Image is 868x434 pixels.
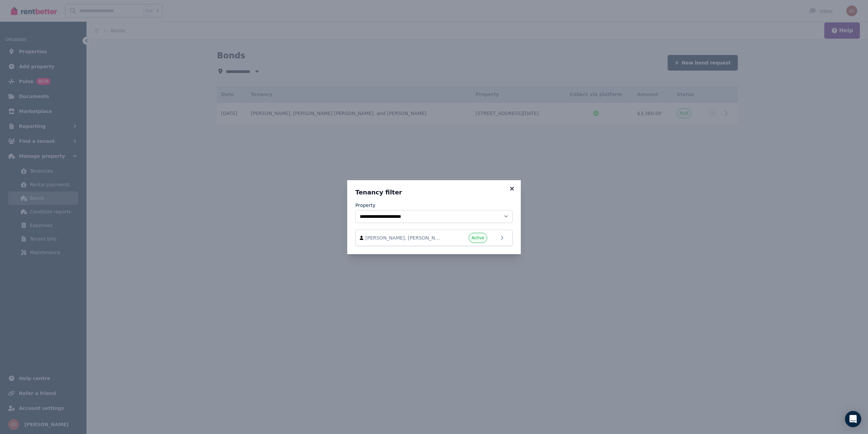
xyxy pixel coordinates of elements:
div: Open Intercom Messenger [845,411,861,427]
h3: Tenancy filter [355,188,513,196]
span: [PERSON_NAME], [PERSON_NAME] [PERSON_NAME], and [PERSON_NAME] [366,234,443,241]
span: Active [472,235,484,241]
label: Property [355,202,375,209]
a: [PERSON_NAME], [PERSON_NAME] [PERSON_NAME], and [PERSON_NAME]Active [355,230,513,246]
